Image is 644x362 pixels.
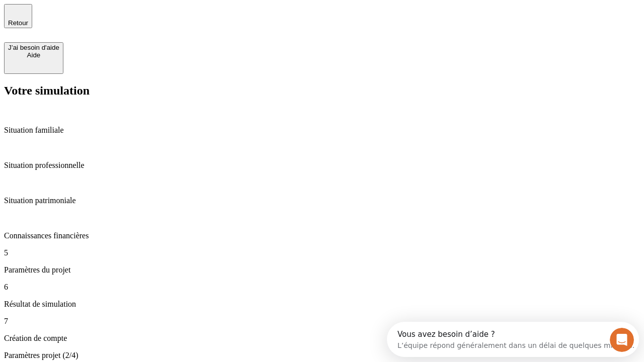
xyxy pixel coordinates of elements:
[4,231,640,240] p: Connaissances financières
[4,283,640,292] p: 6
[4,126,640,135] p: Situation familiale
[8,19,28,27] span: Retour
[11,17,248,27] div: L’équipe répond généralement dans un délai de quelques minutes.
[4,4,32,28] button: Retour
[8,44,59,51] div: J’ai besoin d'aide
[4,265,640,275] p: Paramètres du projet
[4,161,640,170] p: Situation professionnelle
[4,84,640,98] h2: Votre simulation
[4,300,640,309] p: Résultat de simulation
[4,248,640,257] p: 5
[4,42,63,74] button: J’ai besoin d'aideAide
[8,51,59,59] div: Aide
[387,322,639,357] iframe: Intercom live chat discovery launcher
[4,351,640,360] p: Paramètres projet (2/4)
[4,334,640,343] p: Création de compte
[11,9,248,17] div: Vous avez besoin d’aide ?
[4,196,640,205] p: Situation patrimoniale
[4,4,277,32] div: Ouvrir le Messenger Intercom
[610,328,634,352] iframe: Intercom live chat
[4,317,640,326] p: 7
